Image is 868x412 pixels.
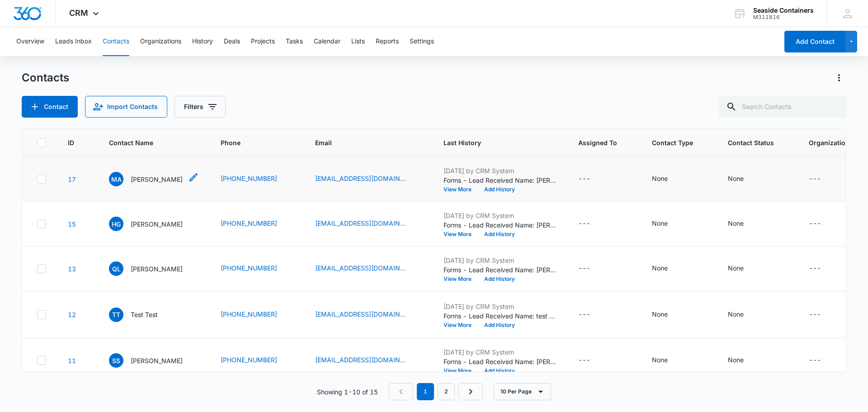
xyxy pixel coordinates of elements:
[69,8,88,18] span: CRM
[68,138,74,147] span: ID
[652,309,684,320] div: Contact Type - None - Select to Edit Field
[443,138,543,147] span: Last History
[809,263,837,274] div: Organization - - Select to Edit Field
[728,355,760,366] div: Contact Status - None - Select to Edit Field
[131,264,183,274] p: [PERSON_NAME]
[478,276,521,282] button: Add History
[578,263,590,274] div: ---
[443,175,557,185] p: Forms - Lead Received Name: [PERSON_NAME] Email: [EMAIL_ADDRESS][DOMAIN_NAME] Phone: [PHONE_NUMBE...
[443,368,478,374] button: View More
[221,309,293,320] div: Phone - (970) 555-5555 - Select to Edit Field
[68,357,76,365] a: Navigate to contact details page for Skyler Sowers
[832,71,846,85] button: Actions
[728,263,744,273] div: None
[728,355,744,365] div: None
[221,138,280,147] span: Phone
[68,311,76,318] a: Navigate to contact details page for Test Test
[221,355,277,365] a: [PHONE_NUMBER]
[728,218,760,229] div: Contact Status - None - Select to Edit Field
[315,218,422,229] div: Email - ghomer19@yahoo.com - Select to Edit Field
[728,309,760,320] div: Contact Status - None - Select to Edit Field
[175,96,226,118] button: Filters
[376,27,399,56] button: Reports
[315,174,406,183] a: [EMAIL_ADDRESS][DOMAIN_NAME]
[443,322,478,328] button: View More
[728,138,774,147] span: Contact Status
[809,355,837,366] div: Organization - - Select to Edit Field
[221,218,293,229] div: Phone - (830) 522-0097 - Select to Edit Field
[109,353,123,368] span: SS
[578,309,607,320] div: Assigned To - - Select to Edit Field
[109,261,123,276] span: QL
[443,166,557,175] p: [DATE] by CRM System
[652,174,684,185] div: Contact Type - None - Select to Edit Field
[315,309,406,319] a: [EMAIL_ADDRESS][DOMAIN_NAME]
[753,14,814,20] div: account id
[68,175,76,183] a: Navigate to contact details page for Mary Ann Scott
[809,309,821,320] div: ---
[809,218,821,229] div: ---
[578,263,607,274] div: Assigned To - - Select to Edit Field
[315,309,422,320] div: Email - test@madwire.com - Select to Edit Field
[478,232,521,237] button: Add History
[315,263,422,274] div: Email - qmlong87@gmail.com - Select to Edit Field
[68,265,76,273] a: Navigate to contact details page for Quintin Long
[315,138,409,147] span: Email
[22,96,78,118] button: Add Contact
[131,175,183,184] p: [PERSON_NAME]
[410,27,434,56] button: Settings
[578,355,590,366] div: ---
[578,174,607,185] div: Assigned To - - Select to Edit Field
[809,174,821,185] div: ---
[131,219,183,229] p: [PERSON_NAME]
[652,263,668,273] div: None
[131,356,183,365] p: [PERSON_NAME]
[417,383,434,400] em: 1
[443,211,557,220] p: [DATE] by CRM System
[443,311,557,321] p: Forms - Lead Received Name: test test Email: [EMAIL_ADDRESS][DOMAIN_NAME] Phone: [PHONE_NUMBER] H...
[221,263,293,274] div: Phone - (726) 242-3233 - Select to Edit Field
[809,218,837,229] div: Organization - - Select to Edit Field
[251,27,275,56] button: Projects
[317,387,378,397] p: Showing 1-10 of 15
[728,263,760,274] div: Contact Status - None - Select to Edit Field
[315,355,406,365] a: [EMAIL_ADDRESS][DOMAIN_NAME]
[443,302,557,311] p: [DATE] by CRM System
[443,187,478,192] button: View More
[652,355,684,366] div: Contact Type - None - Select to Edit Field
[140,27,181,56] button: Organizations
[443,256,557,265] p: [DATE] by CRM System
[494,383,551,400] button: 10 Per Page
[443,357,557,366] p: Forms - Lead Received Name: [PERSON_NAME] Email: [EMAIL_ADDRESS][DOMAIN_NAME] Phone: [PHONE_NUMBE...
[578,218,590,229] div: ---
[109,172,123,186] span: MA
[103,27,129,56] button: Contacts
[192,27,213,56] button: History
[578,309,590,320] div: ---
[109,217,123,231] span: HG
[109,138,186,147] span: Contact Name
[652,138,693,147] span: Contact Type
[652,263,684,274] div: Contact Type - None - Select to Edit Field
[221,309,277,319] a: [PHONE_NUMBER]
[315,263,406,273] a: [EMAIL_ADDRESS][DOMAIN_NAME]
[652,218,668,228] div: None
[221,355,293,366] div: Phone - (361) 443-6903 - Select to Edit Field
[809,355,821,366] div: ---
[443,220,557,230] p: Forms - Lead Received Name: [PERSON_NAME] Email: [EMAIL_ADDRESS][DOMAIN_NAME] Phone: [PHONE_NUMBE...
[478,187,521,192] button: Add History
[753,7,814,14] div: account name
[131,310,158,319] p: Test Test
[728,218,744,228] div: None
[809,138,849,147] span: Organization
[351,27,365,56] button: Lists
[55,27,92,56] button: Leads Inbox
[728,309,744,319] div: None
[784,31,845,52] button: Add Contact
[478,322,521,328] button: Add History
[22,71,69,85] h1: Contacts
[315,355,422,366] div: Email - skylersowers0414@gmail.com - Select to Edit Field
[809,263,821,274] div: ---
[652,174,668,183] div: None
[109,217,199,231] div: Contact Name - Homer Gonzalez - Select to Edit Field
